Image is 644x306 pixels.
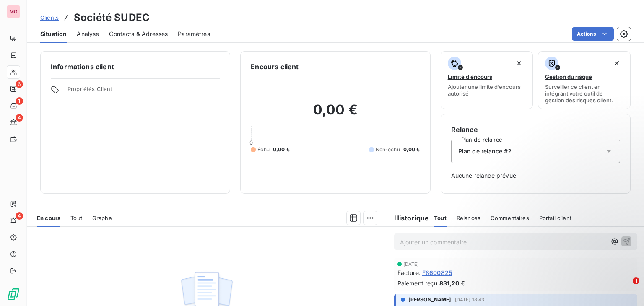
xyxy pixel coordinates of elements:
[249,139,253,146] span: 0
[572,27,614,41] button: Actions
[397,268,421,277] span: Facture :
[615,277,636,298] iframe: Intercom live chat
[397,279,438,288] span: Paiement reçu
[451,124,620,135] h6: Relance
[257,146,270,153] span: Échu
[403,262,419,267] span: [DATE]
[387,213,429,223] h6: Historique
[16,212,23,220] span: 4
[273,146,290,153] span: 0,00 €
[74,10,150,25] h3: Société SUDEC
[7,288,20,301] img: Logo LeanPay
[448,83,526,97] span: Ajouter une limite d’encours autorisé
[491,215,529,221] span: Commentaires
[376,146,400,153] span: Non-échu
[633,277,639,284] span: 1
[77,30,99,38] span: Analyse
[457,215,480,221] span: Relances
[40,13,59,22] a: Clients
[538,51,631,109] button: Gestion du risqueSurveiller ce client en intégrant votre outil de gestion des risques client.
[458,147,512,156] span: Plan de relance #2
[403,146,420,153] span: 0,00 €
[7,5,20,18] div: MO
[16,114,23,122] span: 4
[37,215,60,221] span: En cours
[448,73,492,80] span: Limite d’encours
[439,279,465,288] span: 831,20 €
[451,171,620,180] span: Aucune relance prévue
[476,225,644,283] iframe: Intercom notifications message
[109,30,168,38] span: Contacts & Adresses
[455,297,485,302] span: [DATE] 18:43
[16,80,23,88] span: 6
[68,86,220,97] span: Propriétés Client
[422,268,452,277] span: F8600825
[408,296,452,303] span: [PERSON_NAME]
[16,97,23,105] span: 1
[40,30,67,38] span: Situation
[70,215,82,221] span: Tout
[178,30,210,38] span: Paramètres
[545,83,623,104] span: Surveiller ce client en intégrant votre outil de gestion des risques client.
[545,73,592,80] span: Gestion du risque
[539,215,571,221] span: Portail client
[441,51,533,109] button: Limite d’encoursAjouter une limite d’encours autorisé
[251,62,299,72] h6: Encours client
[434,215,447,221] span: Tout
[40,14,59,21] span: Clients
[92,215,112,221] span: Graphe
[51,62,220,72] h6: Informations client
[251,101,420,127] h2: 0,00 €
